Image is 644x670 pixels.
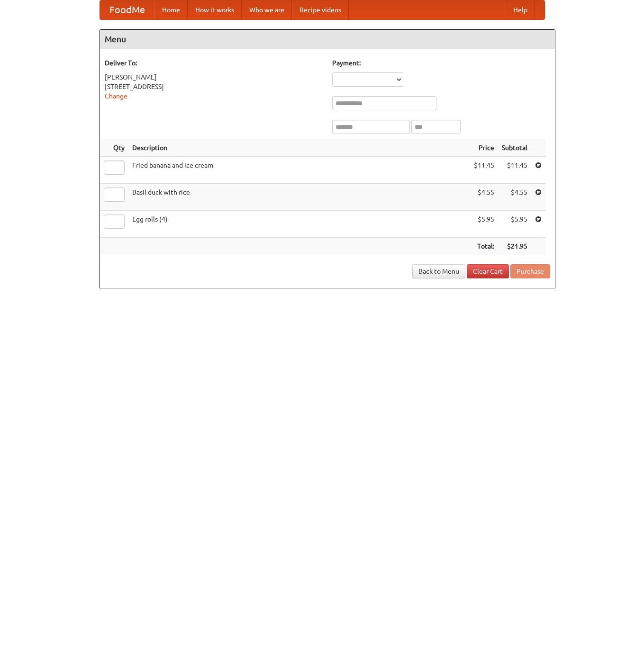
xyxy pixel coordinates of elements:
h5: Deliver To: [105,58,323,68]
a: Home [154,0,188,19]
td: $4.55 [498,184,531,211]
th: Total: [470,238,498,255]
a: Who we are [242,0,292,19]
div: [PERSON_NAME] [105,72,323,82]
a: Back to Menu [412,264,465,278]
div: [STREET_ADDRESS] [105,82,323,91]
th: Qty [100,139,128,157]
th: Subtotal [498,139,531,157]
a: Clear Cart [467,264,509,278]
td: $11.45 [498,157,531,184]
td: $11.45 [470,157,498,184]
a: Help [506,0,535,19]
td: $5.95 [498,211,531,238]
td: Egg rolls (4) [128,211,470,238]
td: $5.95 [470,211,498,238]
td: $4.55 [470,184,498,211]
a: How it works [188,0,242,19]
td: Basil duck with rice [128,184,470,211]
th: Description [128,139,470,157]
th: Price [470,139,498,157]
h5: Payment: [332,58,550,68]
button: Purchase [510,264,550,278]
a: Change [105,92,127,100]
a: FoodMe [100,0,154,19]
th: $21.95 [498,238,531,255]
h4: Menu [100,30,555,49]
td: Fried banana and ice cream [128,157,470,184]
a: Recipe videos [292,0,349,19]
